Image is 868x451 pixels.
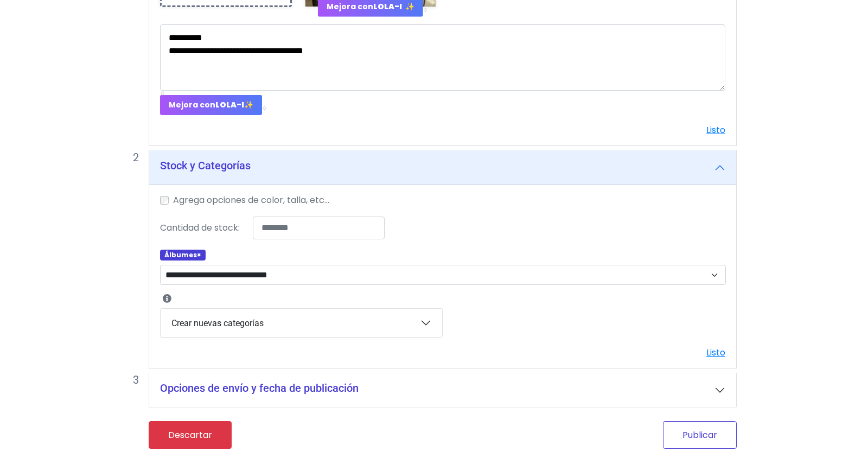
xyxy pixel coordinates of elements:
[149,373,736,408] button: Opciones de envío y fecha de publicación
[160,95,262,115] button: Mejora conLOLA-I✨
[215,99,244,110] strong: LOLA-I
[160,382,359,395] h5: Opciones de envío y fecha de publicación
[160,221,240,234] label: Cantidad de stock:
[149,150,736,185] button: Stock y Categorías
[161,309,442,337] button: Crear nuevas categorías
[706,124,725,136] a: Listo
[373,1,402,11] strong: LOLA-I
[160,159,251,172] h5: Stock y Categorías
[149,421,232,449] a: Descartar
[197,250,201,259] span: ×
[706,346,725,359] a: Listo
[173,194,329,207] label: Agrega opciones de color, talla, etc...
[663,421,737,449] button: Publicar
[160,250,206,261] span: Álbumes
[405,1,414,12] span: ✨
